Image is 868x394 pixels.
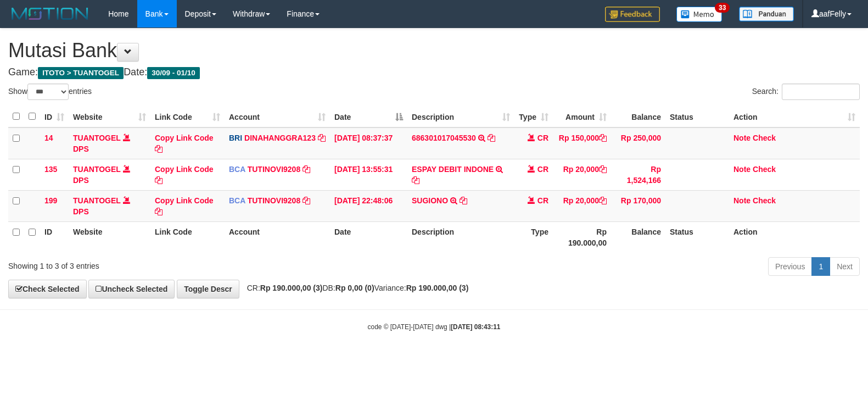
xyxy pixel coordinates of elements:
[8,5,92,22] img: MOTION_logo.png
[733,134,751,142] a: Note
[611,159,665,190] td: Rp 1,524,166
[460,196,467,205] a: Copy SUGIONO to clipboard
[330,190,407,221] td: [DATE] 22:48:06
[553,221,611,253] th: Rp 190.000,00
[407,106,514,127] th: Description: activate to sort column ascending
[739,7,794,21] img: panduan.png
[330,221,407,253] th: Date
[248,196,300,205] a: TUTINOVI9208
[8,40,860,62] h1: Mutasi Bank
[8,280,87,298] a: Check Selected
[330,159,407,190] td: [DATE] 13:55:31
[768,257,812,276] a: Previous
[73,165,121,174] a: TUANTOGEL
[514,106,553,127] th: Type: activate to sort column ascending
[318,134,326,142] a: Copy DINAHANGGRA123 to clipboard
[69,190,150,221] td: DPS
[412,165,494,174] a: ESPAY DEBIT INDONE
[753,196,776,205] a: Check
[69,106,150,127] th: Website: activate to sort column ascending
[553,159,611,190] td: Rp 20,000
[412,134,476,142] a: 686301017045530
[611,127,665,159] td: Rp 250,000
[155,165,214,185] a: Copy Link Code
[412,176,419,185] a: Copy ESPAY DEBIT INDONE to clipboard
[605,7,660,22] img: Feedback.jpg
[330,106,407,127] th: Date: activate to sort column descending
[8,67,860,78] h4: Game: Date:
[69,159,150,190] td: DPS
[553,190,611,221] td: Rp 20,000
[665,221,729,253] th: Status
[73,134,121,142] a: TUANTOGEL
[44,134,53,142] span: 14
[537,165,548,174] span: CR
[368,323,501,331] small: code © [DATE]-[DATE] dwg |
[73,196,121,205] a: TUANTOGEL
[729,221,860,253] th: Action
[229,165,245,174] span: BCA
[665,106,729,127] th: Status
[229,196,245,205] span: BCA
[69,127,150,159] td: DPS
[8,256,354,271] div: Showing 1 to 3 of 3 entries
[599,196,607,205] a: Copy Rp 20,000 to clipboard
[260,284,323,292] strong: Rp 190.000,00 (3)
[244,134,316,142] a: DINAHANGGRA123
[242,284,469,292] span: CR: DB: Variance:
[406,284,469,292] strong: Rp 190.000,00 (3)
[830,257,860,276] a: Next
[733,196,751,205] a: Note
[147,67,200,79] span: 30/09 - 01/10
[611,190,665,221] td: Rp 170,000
[229,134,242,142] span: BRI
[150,221,225,253] th: Link Code
[330,127,407,159] td: [DATE] 08:37:37
[753,134,776,142] a: Check
[537,196,548,205] span: CR
[553,106,611,127] th: Amount: activate to sort column ascending
[225,106,330,127] th: Account: activate to sort column ascending
[150,106,225,127] th: Link Code: activate to sort column ascending
[537,134,548,142] span: CR
[729,106,860,127] th: Action: activate to sort column ascending
[407,221,514,253] th: Description
[155,134,214,153] a: Copy Link Code
[752,84,860,100] label: Search:
[44,196,57,205] span: 199
[38,67,124,79] span: ITOTO > TUANTOGEL
[40,221,69,253] th: ID
[88,280,175,298] a: Uncheck Selected
[40,106,69,127] th: ID: activate to sort column ascending
[303,165,310,174] a: Copy TUTINOVI9208 to clipboard
[8,84,92,100] label: Show entries
[451,323,500,331] strong: [DATE] 08:43:11
[44,165,57,174] span: 135
[753,165,776,174] a: Check
[715,3,730,13] span: 33
[225,221,330,253] th: Account
[733,165,751,174] a: Note
[676,7,723,22] img: Button%20Memo.svg
[335,284,374,292] strong: Rp 0,00 (0)
[782,84,860,100] input: Search:
[69,221,150,253] th: Website
[599,134,607,142] a: Copy Rp 150,000 to clipboard
[553,127,611,159] td: Rp 150,000
[27,84,69,100] select: Showentries
[155,196,214,216] a: Copy Link Code
[611,106,665,127] th: Balance
[177,280,239,298] a: Toggle Descr
[412,196,448,205] a: SUGIONO
[303,196,310,205] a: Copy TUTINOVI9208 to clipboard
[514,221,553,253] th: Type
[811,257,830,276] a: 1
[248,165,300,174] a: TUTINOVI9208
[599,165,607,174] a: Copy Rp 20,000 to clipboard
[611,221,665,253] th: Balance
[488,134,495,142] a: Copy 686301017045530 to clipboard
